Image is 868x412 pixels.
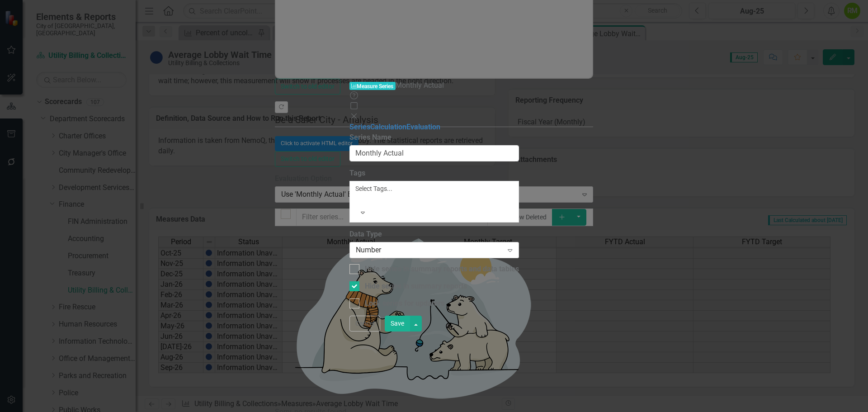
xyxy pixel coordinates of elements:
[370,123,406,131] a: Calculation
[406,123,440,131] a: Evaluation
[349,82,396,90] span: Measure Series
[355,184,513,193] div: Select Tags...
[349,133,519,143] label: Series Name
[356,245,503,256] div: Number
[385,316,410,331] button: Save
[349,316,380,331] button: Cancel
[365,281,467,292] div: Hide series in summary reports
[349,168,519,179] label: Tags
[349,229,519,240] label: Data Type
[349,145,519,162] input: Series Name
[396,81,444,90] span: Monthly Actual
[365,298,444,309] div: Lock series for updaters
[365,264,519,275] div: Hide series in summary reports and data tables
[349,123,370,131] a: Series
